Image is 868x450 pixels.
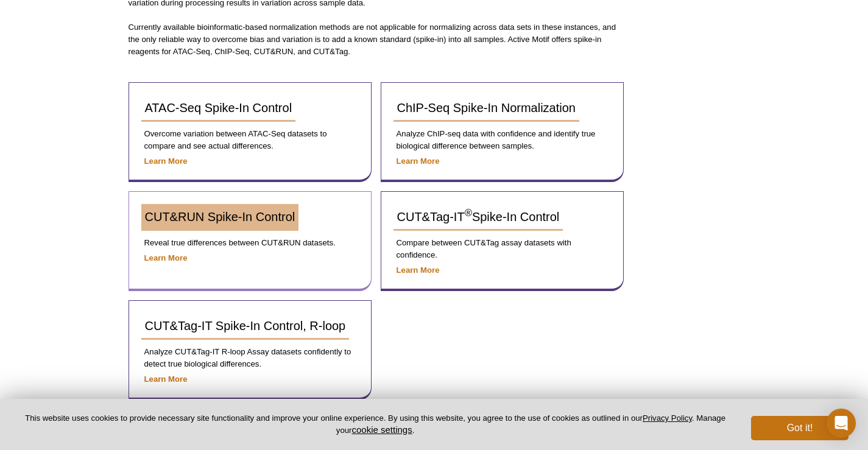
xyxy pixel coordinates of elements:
a: Learn More [397,156,440,166]
a: CUT&Tag-IT Spike-In Control, R-loop [141,313,350,340]
a: Learn More [144,253,188,262]
p: This website uses cookies to provide necessary site functionality and improve your online experie... [19,413,731,436]
a: Learn More [144,156,188,166]
a: CUT&RUN Spike-In Control [141,204,299,231]
p: Currently available bioinformatic-based normalization methods are not applicable for normalizing ... [129,21,624,58]
button: Got it! [751,416,849,440]
div: Open Intercom Messenger [827,409,856,438]
span: CUT&Tag-IT Spike-In Control, R-loop [145,319,346,332]
p: Analyze ChIP-seq data with confidence and identify true biological difference between samples. [393,128,611,152]
a: Privacy Policy [643,413,692,423]
a: Learn More [397,265,440,275]
span: CUT&RUN Spike-In Control [145,210,295,223]
a: CUT&Tag-IT®Spike-In Control [393,204,563,231]
p: Analyze CUT&Tag-IT R-loop Assay datasets confidently to detect true biological differences. [141,346,359,370]
p: Compare between CUT&Tag assay datasets with confidence. [393,237,611,261]
a: ATAC-Seq Spike-In Control [141,95,296,122]
p: Reveal true differences between CUT&RUN datasets. [141,237,359,249]
button: cookie settings [351,424,412,435]
a: Learn More [144,374,188,384]
p: Overcome variation between ATAC-Seq datasets to compare and see actual differences. [141,128,359,152]
a: ChIP-Seq Spike-In Normalization [393,95,579,122]
sup: ® [465,208,472,219]
span: ChIP-Seq Spike-In Normalization [397,101,576,114]
span: CUT&Tag-IT Spike-In Control [397,210,560,223]
span: ATAC-Seq Spike-In Control [145,101,292,114]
